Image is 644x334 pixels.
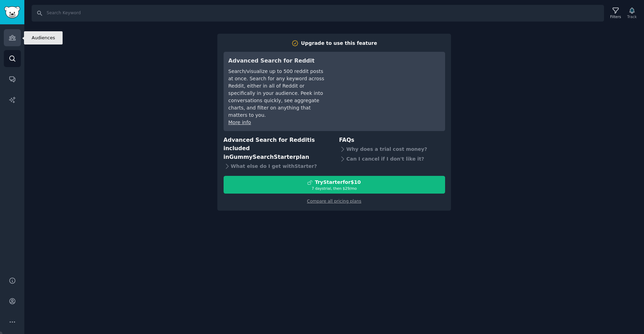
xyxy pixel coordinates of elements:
div: Upgrade to use this feature [301,40,377,47]
a: Compare all pricing plans [307,199,361,204]
h3: Advanced Search for Reddit is included in plan [224,136,330,162]
iframe: YouTube video player [336,57,440,109]
div: Filters [610,14,621,19]
div: Can I cancel if I don't like it? [339,154,445,164]
input: Search Keyword [32,5,604,22]
div: What else do I get with Starter ? [224,161,330,171]
button: TryStarterfor$107 daystrial, then $29/mo [224,176,445,194]
h3: Advanced Search for Reddit [228,57,326,65]
div: Try Starter for $10 [315,179,361,186]
div: Search/visualize up to 500 reddit posts at once. Search for any keyword across Reddit, either in ... [228,68,326,119]
span: GummySearch Starter [229,154,296,160]
img: GummySearch logo [4,6,20,18]
h3: FAQs [339,136,445,145]
div: Why does a trial cost money? [339,144,445,154]
a: More info [228,120,251,125]
div: 7 days trial, then $ 29 /mo [224,186,445,191]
